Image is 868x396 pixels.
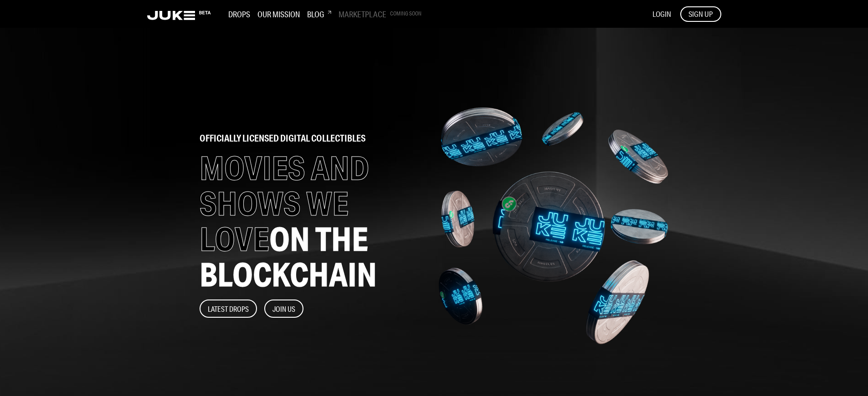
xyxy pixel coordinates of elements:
img: home-banner [438,69,669,383]
h3: Blog [307,9,331,19]
h3: Our Mission [257,9,300,19]
h2: officially licensed digital collectibles [200,134,421,143]
h3: Drops [228,9,250,19]
span: ON THE BLOCKCHAIN [200,219,377,294]
span: SIGN UP [688,9,713,19]
span: LOGIN [652,9,671,19]
button: Latest Drops [200,300,257,318]
button: LOGIN [652,9,671,19]
button: SIGN UP [680,6,721,22]
button: Join Us [264,300,303,318]
h1: MOVIES AND SHOWS WE LOVE [200,150,421,292]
